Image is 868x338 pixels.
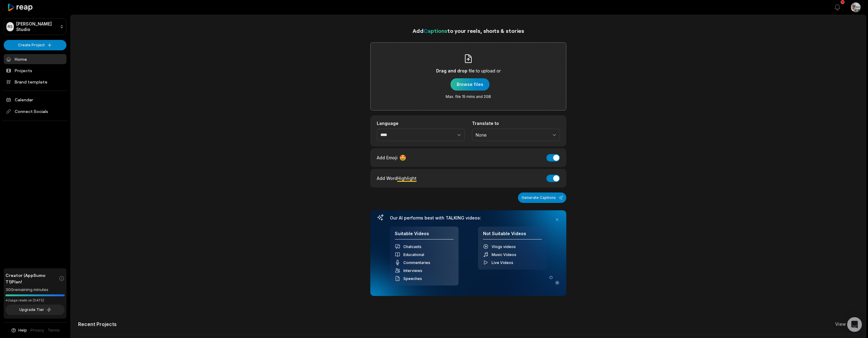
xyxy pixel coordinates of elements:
span: 🤩 [399,153,406,162]
span: Creator (AppSumo T1) Plan! [6,272,59,285]
h4: Suitable Videos [395,231,454,240]
div: RS [6,22,14,31]
span: Drag and drop [436,67,467,75]
span: Commentaries [403,260,430,265]
span: Max. file 15 mins and 2GB [446,94,491,99]
a: Terms [48,328,60,333]
a: Calendar [4,95,66,105]
span: Highlight [397,176,417,181]
a: Brand template [4,77,66,87]
h4: Not Suitable Videos [483,231,542,240]
div: *Usage resets on [DATE] [6,298,65,303]
span: None [476,132,548,138]
span: Live Videos [492,260,513,265]
a: Projects [4,65,66,76]
span: file to upload or [469,67,501,75]
h3: Our AI performs best with TALKING videos: [390,215,547,221]
span: Vlogs videos [492,244,516,249]
div: 300 remaining minutes [6,287,65,293]
span: Chatcasts [403,244,421,249]
span: Speeches [403,276,422,281]
p: [PERSON_NAME] Studio [16,21,57,32]
button: Upgrade Tier [6,305,65,315]
a: View all [835,321,852,327]
button: Drag and dropfile to upload orMax. file 15 mins and 2GB [451,78,489,91]
span: Interviews [403,268,422,273]
button: Generate Captions [518,192,566,203]
button: Help [11,328,27,333]
span: Captions [424,27,447,34]
span: Music Videos [492,252,516,257]
span: Help [18,328,27,333]
span: Connect Socials [4,106,66,117]
span: Add Emoji [377,154,398,161]
button: Create Project [4,40,66,50]
h1: Add to your reels, shorts & stories [370,26,566,35]
span: Educational [403,252,424,257]
div: Open Intercom Messenger [847,317,862,332]
a: Home [4,54,66,64]
h2: Recent Projects [78,321,117,327]
div: Add Word [377,174,417,182]
label: Language [377,121,465,126]
label: Translate to [472,121,560,126]
button: None [472,129,560,142]
a: Privacy [31,328,44,333]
